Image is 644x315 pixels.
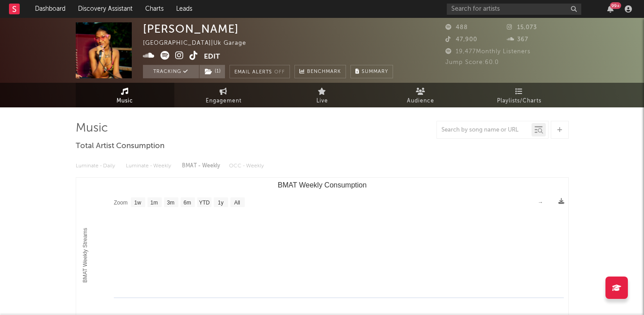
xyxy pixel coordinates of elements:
span: 367 [507,37,528,43]
div: [GEOGRAPHIC_DATA] | Uk Garage [143,38,256,49]
span: Summary [362,69,388,74]
span: Music [117,96,133,106]
text: 3m [167,200,174,206]
a: Playlists/Charts [470,83,569,107]
button: (1) [199,65,225,78]
span: ( 1 ) [199,65,225,78]
span: 488 [445,25,468,30]
text: 1m [150,200,158,206]
button: 99+ [607,5,614,13]
button: Email AlertsOff [229,65,290,78]
span: 15,073 [507,25,537,30]
a: Live [273,83,372,107]
span: Benchmark [307,67,341,77]
text: BMAT Weekly Consumption [277,181,366,189]
div: 99 + [610,2,621,9]
span: Engagement [206,96,242,106]
a: Music [76,83,174,107]
span: Audience [407,96,434,106]
div: [PERSON_NAME] [143,22,239,35]
text: → [538,199,543,205]
span: Live [316,96,328,106]
input: Search for artists [447,4,581,15]
text: YTD [199,200,209,206]
text: 6m [183,200,191,206]
span: Playlists/Charts [497,96,541,106]
button: Edit [204,51,220,62]
text: Zoom [114,200,128,206]
text: BMAT Weekly Streams [82,228,88,283]
span: Jump Score: 60.0 [445,60,499,65]
a: Engagement [174,83,273,107]
span: Total Artist Consumption [76,141,164,152]
button: Summary [350,65,393,78]
text: 1w [134,200,141,206]
a: Audience [372,83,470,107]
em: Off [274,70,285,75]
span: 19,477 Monthly Listeners [445,49,531,55]
text: All [234,200,240,206]
button: Tracking [143,65,199,78]
a: Benchmark [294,65,346,78]
text: 1y [218,200,224,206]
input: Search by song name or URL [437,127,532,134]
span: 47,900 [445,37,477,43]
